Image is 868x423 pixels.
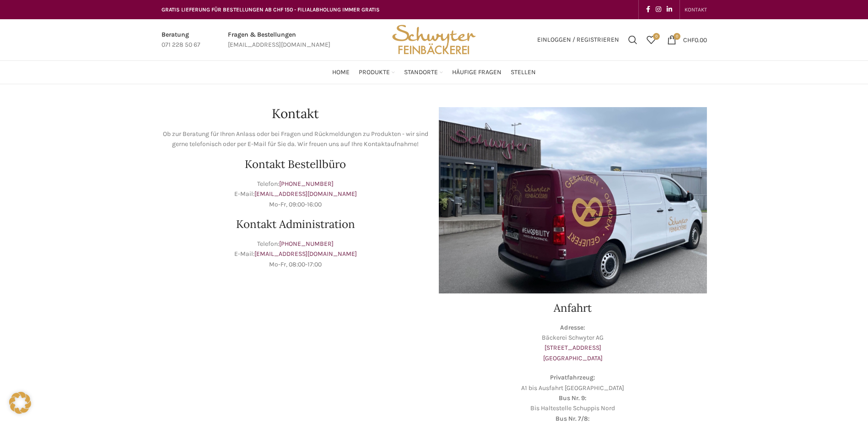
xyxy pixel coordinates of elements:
span: GRATIS LIEFERUNG FÜR BESTELLUNGEN AB CHF 150 - FILIALABHOLUNG IMMER GRATIS [162,6,380,13]
span: Home [332,68,350,77]
a: Stellen [511,63,536,81]
strong: Bus Nr. 9: [559,394,587,402]
a: Suchen [624,31,642,49]
p: Telefon: E-Mail: Mo-Fr, 08:00-17:00 [162,239,430,270]
h2: Anfahrt [439,303,707,314]
a: 0 [642,31,660,49]
a: [EMAIL_ADDRESS][DOMAIN_NAME] [254,190,357,198]
a: Infobox link [162,30,200,50]
a: Home [332,63,350,81]
a: Häufige Fragen [452,63,501,81]
a: Site logo [389,35,479,43]
span: Einloggen / Registrieren [537,37,619,43]
strong: Privatfahrzeug: [550,374,595,381]
div: Secondary navigation [680,0,712,19]
p: Telefon: E-Mail: Mo-Fr, 09:00-16:00 [162,179,430,210]
div: Meine Wunschliste [642,31,660,49]
a: 0 CHF0.00 [663,31,712,49]
a: Einloggen / Registrieren [533,31,624,49]
a: [STREET_ADDRESS][GEOGRAPHIC_DATA] [543,344,603,362]
a: Standorte [404,63,443,81]
a: [PHONE_NUMBER] [279,240,334,248]
span: Produkte [359,68,390,77]
a: Instagram social link [653,3,664,16]
p: Bäckerei Schwyter AG [439,323,707,364]
img: Bäckerei Schwyter [389,19,479,60]
a: Linkedin social link [664,3,675,16]
span: Häufige Fragen [452,68,501,77]
h2: Kontakt Bestellbüro [162,159,430,170]
a: Facebook social link [643,3,653,16]
strong: Adresse: [560,324,585,331]
h1: Kontakt [162,107,430,120]
a: Produkte [359,63,395,81]
span: CHF [683,36,695,43]
a: Infobox link [228,30,330,50]
bdi: 0.00 [683,36,707,43]
a: [EMAIL_ADDRESS][DOMAIN_NAME] [254,250,357,258]
span: 0 [653,33,660,40]
span: Stellen [511,68,536,77]
span: KONTAKT [685,6,707,13]
p: Ob zur Beratung für Ihren Anlass oder bei Fragen und Rückmeldungen zu Produkten - wir sind gerne ... [162,129,430,150]
h2: Kontakt Administration [162,219,430,230]
div: Main navigation [157,63,712,81]
strong: Bus Nr. 7/8: [555,415,590,423]
a: KONTAKT [685,0,707,19]
span: Standorte [404,68,438,77]
span: 0 [674,33,680,40]
a: [PHONE_NUMBER] [279,180,334,188]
